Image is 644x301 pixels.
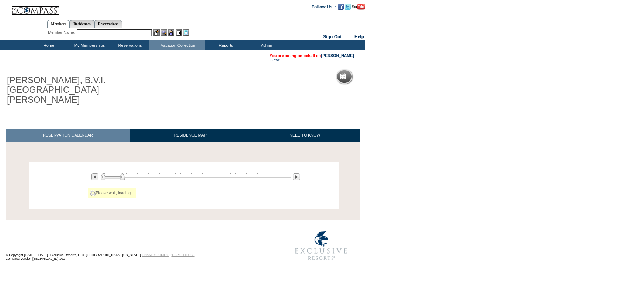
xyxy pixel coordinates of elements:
img: b_calculator.gif [183,29,189,36]
a: Sign Out [323,34,342,39]
span: :: [347,34,350,39]
img: View [161,29,167,36]
a: TERMS OF USE [172,253,195,257]
img: Exclusive Resorts [288,227,354,264]
a: Residences [70,20,94,28]
span: You are acting on behalf of: [270,53,354,58]
td: Vacation Collection [149,40,205,50]
img: Subscribe to our YouTube Channel [352,4,365,10]
img: Next [293,173,300,180]
h5: Reservation Calendar [349,74,406,79]
td: Home [28,40,68,50]
a: Reservations [94,20,122,28]
a: Members [47,20,70,28]
a: Subscribe to our YouTube Channel [352,4,365,8]
h1: [PERSON_NAME], B.V.I. - [GEOGRAPHIC_DATA][PERSON_NAME] [6,74,171,106]
td: My Memberships [68,40,109,50]
a: PRIVACY POLICY [142,253,169,257]
img: Follow us on Twitter [345,4,351,10]
a: RESIDENCE MAP [130,129,250,142]
a: Become our fan on Facebook [338,4,344,8]
td: Reservations [109,40,149,50]
img: Impersonate [168,29,174,36]
div: Member Name: [48,29,76,36]
a: Clear [270,58,279,62]
img: b_edit.gif [153,29,160,36]
td: Follow Us :: [312,4,338,10]
a: [PERSON_NAME] [321,53,354,58]
img: Reservations [176,29,182,36]
img: Become our fan on Facebook [338,4,344,10]
td: Admin [245,40,286,50]
div: Please wait, loading... [88,188,136,198]
a: NEED TO KNOW [250,129,360,142]
img: Previous [91,173,98,180]
a: Follow us on Twitter [345,4,351,8]
td: © Copyright [DATE] - [DATE]. Exclusive Resorts, LLC. [GEOGRAPHIC_DATA], [US_STATE]. Compass Versi... [6,228,264,264]
img: spinner2.gif [90,190,96,196]
a: RESERVATION CALENDAR [6,129,130,142]
a: Help [354,34,364,39]
td: Reports [205,40,245,50]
